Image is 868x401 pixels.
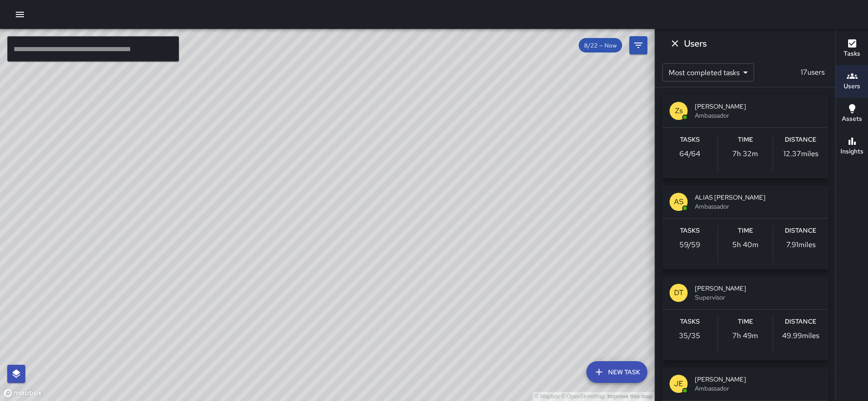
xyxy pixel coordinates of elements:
[662,277,828,360] button: DT[PERSON_NAME]SupervisorTasks35/35Time7h 49mDistance49.99miles
[783,148,818,159] p: 12.37 miles
[836,98,868,130] button: Assets
[679,239,700,250] p: 59 / 59
[695,375,821,384] span: [PERSON_NAME]
[786,239,816,250] p: 7.91 miles
[738,226,753,236] h6: Time
[785,135,816,145] h6: Distance
[586,361,647,383] button: New Task
[738,135,753,145] h6: Time
[844,49,860,59] h6: Tasks
[732,148,758,159] p: 7h 32m
[680,226,700,236] h6: Tasks
[680,317,700,327] h6: Tasks
[785,317,816,327] h6: Distance
[662,186,828,269] button: ASALIAS [PERSON_NAME]AmbassadorTasks59/59Time5h 40mDistance7.91miles
[844,81,860,91] h6: Users
[836,33,868,65] button: Tasks
[662,63,754,81] div: Most completed tasks
[785,226,816,236] h6: Distance
[738,317,753,327] h6: Time
[782,330,819,341] p: 49.99 miles
[579,42,622,49] span: 8/22 — Now
[666,34,684,53] button: Dismiss
[840,147,863,157] h6: Insights
[629,36,647,54] button: Filters
[662,95,828,178] button: Zs[PERSON_NAME]AmbassadorTasks64/64Time7h 32mDistance12.37miles
[842,114,862,124] h6: Assets
[695,111,821,120] span: Ambassador
[674,378,683,389] p: JE
[732,239,759,250] p: 5h 40m
[695,202,821,211] span: Ambassador
[680,135,700,145] h6: Tasks
[695,293,821,302] span: Supervisor
[695,102,821,111] span: [PERSON_NAME]
[797,67,828,78] p: 17 users
[675,105,683,116] p: Zs
[695,284,821,293] span: [PERSON_NAME]
[679,330,700,341] p: 35 / 35
[732,330,758,341] p: 7h 49m
[836,130,868,163] button: Insights
[836,65,868,98] button: Users
[674,287,684,298] p: DT
[679,148,700,159] p: 64 / 64
[695,384,821,393] span: Ambassador
[674,196,684,207] p: AS
[684,36,707,51] h6: Users
[695,193,821,202] span: ALIAS [PERSON_NAME]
